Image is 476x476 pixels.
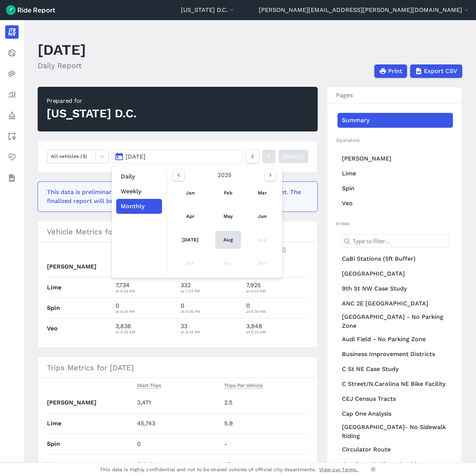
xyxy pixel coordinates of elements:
[250,184,275,202] a: Mar
[224,381,263,390] button: Trips Per Vehicle
[221,393,308,413] td: 2.5
[116,169,162,184] button: Daily
[337,113,453,128] a: Summary
[174,254,207,272] div: Oct
[38,357,317,378] h3: Trips Metrics for [DATE]
[337,251,453,266] a: CaBi Stations (5ft Buffer)
[215,254,241,272] div: Nov
[337,406,453,421] a: Cap One Analysis
[38,39,86,60] h1: [DATE]
[47,318,112,339] th: Veo
[337,332,453,347] a: Audi Field - No Parking Zone
[337,362,453,377] a: C St NE Case Study
[5,67,19,80] a: Heatmaps
[181,329,240,335] div: at 8:32 PM
[47,257,112,277] th: [PERSON_NAME]
[134,434,221,454] td: 0
[388,67,402,76] span: Print
[6,5,55,15] img: Ride Report
[337,296,453,311] a: ANC 2E [GEOGRAPHIC_DATA]
[319,466,358,473] a: View our Terms.
[134,413,221,434] td: 45,743
[181,322,240,335] div: 33
[337,457,453,472] a: Consistently Clean Corridors
[337,442,453,457] a: Circulator Route
[337,311,453,332] a: [GEOGRAPHIC_DATA] - No Parking Zone
[181,6,235,15] button: [US_STATE] D.C.
[47,393,134,413] th: [PERSON_NAME]
[337,181,453,196] a: Spin
[5,109,19,122] a: Policy
[126,153,146,160] span: [DATE]
[38,221,317,242] h3: Vehicle Metrics for [DATE]
[246,288,309,294] div: at 5:03 AM
[174,231,207,249] a: [DATE]
[424,67,457,76] span: Export CSV
[337,166,453,181] a: Lime
[246,322,309,335] div: 3,848
[115,281,175,294] div: 7,734
[279,150,308,163] a: [DATE]
[337,391,453,406] a: CEJ Census Tracts
[246,308,309,315] div: at 8:36 PM
[116,199,162,214] button: Monthly
[181,301,240,315] div: 0
[47,96,136,105] div: Prepared for
[336,220,453,227] h2: Areas
[374,64,407,78] button: Print
[337,377,453,391] a: C Street/N.Carolina NE Bike Facility
[246,281,309,294] div: 7,925
[250,231,275,249] div: Sep
[115,308,175,315] div: at 8:36 PM
[5,88,19,101] a: Analyze
[181,281,240,294] div: 332
[47,434,134,454] th: Spin
[5,46,19,60] a: Realtime
[134,393,221,413] td: 3,471
[246,301,309,315] div: 0
[5,150,19,164] a: Health
[115,329,175,335] div: at 5:32 AM
[337,281,453,296] a: 9th St NW Case Study
[336,137,453,144] h2: Operators
[337,196,453,211] a: Veo
[215,231,241,249] a: Aug
[337,266,453,281] a: [GEOGRAPHIC_DATA]
[250,207,275,225] a: Jun
[215,207,241,225] a: May
[116,184,162,199] button: Weekly
[250,254,275,272] div: Dec
[112,150,243,163] button: [DATE]
[215,184,241,202] a: Feb
[137,381,161,388] span: Start Trips
[337,421,453,442] a: [GEOGRAPHIC_DATA]- No Sidewalk Riding
[259,6,470,15] button: [PERSON_NAME][EMAIL_ADDRESS][PERSON_NAME][DOMAIN_NAME]
[337,151,453,166] a: [PERSON_NAME]
[174,184,207,202] a: Jan
[47,277,112,298] th: Lime
[224,381,263,388] span: Trips Per Vehicle
[38,60,86,71] h2: Daily Report
[47,413,134,434] th: Lime
[337,347,453,362] a: Business Improvement Districts
[5,130,19,143] a: Areas
[47,454,134,475] th: Veo
[410,64,462,78] button: Export CSV
[5,25,19,39] a: Report
[5,171,19,185] a: Datasets
[181,308,240,315] div: at 8:36 PM
[115,322,175,335] div: 3,836
[221,454,308,475] td: 1.7
[47,105,136,122] div: [US_STATE] D.C.
[115,301,175,315] div: 0
[327,87,462,104] h3: Pages
[246,329,309,335] div: at 5:32 AM
[47,298,112,318] th: Spin
[115,288,175,294] div: at 5:36 AM
[221,413,308,434] td: 5.9
[340,234,448,248] input: Type to filter...
[134,454,221,475] td: 6,449
[181,288,240,294] div: at 7:24 PM
[137,381,161,390] button: Start Trips
[221,434,308,454] td: -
